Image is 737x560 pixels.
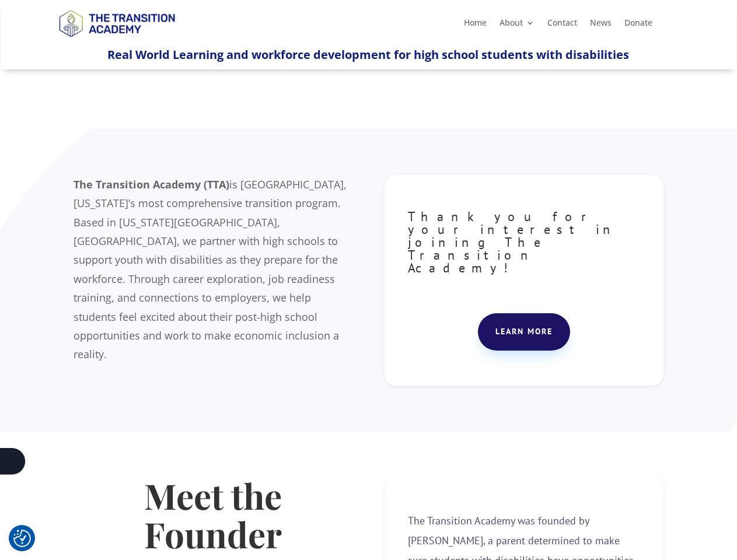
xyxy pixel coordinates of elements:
a: About [500,19,535,32]
button: Cookie Settings [13,530,31,547]
a: Logo-Noticias [54,35,180,46]
span: Thank you for your interest in joining The Transition Academy! [408,208,619,276]
b: The Transition Academy (TTA) [74,177,229,191]
strong: Meet the Founder [144,472,282,557]
img: Revisit consent button [13,530,31,547]
img: TTA Brand_TTA Primary Logo_Horizontal_Light BG [54,2,180,44]
span: Real World Learning and workforce development for high school students with disabilities [107,47,629,62]
a: Home [464,19,487,32]
a: Contact [547,19,577,32]
a: Learn more [478,313,570,351]
a: Donate [624,19,652,32]
a: News [590,19,612,32]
